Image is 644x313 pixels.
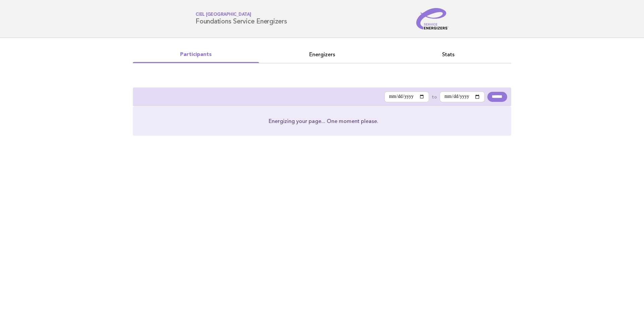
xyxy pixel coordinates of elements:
[133,50,259,59] a: Participants
[385,50,511,59] a: Stats
[269,117,378,125] p: Energizing your page... One moment please.
[259,50,385,59] a: Energizers
[196,13,287,25] h1: Foundations Service Energizers
[196,13,287,17] span: Ciel [GEOGRAPHIC_DATA]
[432,94,437,100] label: to
[416,8,448,29] img: Service Energizers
